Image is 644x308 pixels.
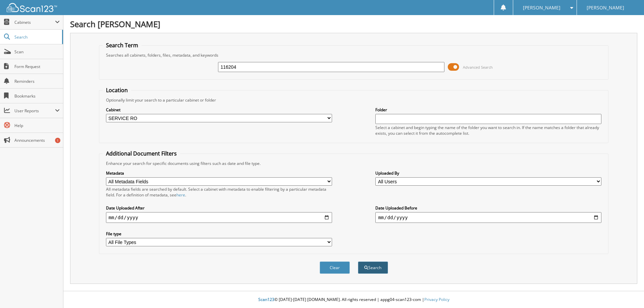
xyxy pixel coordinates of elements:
[106,107,332,113] label: Cabinet
[55,138,60,143] div: 1
[375,170,601,176] label: Uploaded By
[106,231,332,237] label: File type
[103,150,180,157] legend: Additional Document Filters
[103,97,605,103] div: Optionally limit your search to a particular cabinet or folder
[7,3,57,12] img: scan123-logo-white.svg
[14,123,60,128] span: Help
[14,137,60,143] span: Announcements
[63,292,644,308] div: © [DATE]-[DATE] [DOMAIN_NAME]. All rights reserved | appg04-scan123-com |
[176,192,185,198] a: here
[103,86,131,94] legend: Location
[106,205,332,211] label: Date Uploaded After
[358,261,388,274] button: Search
[14,78,60,84] span: Reminders
[14,49,60,55] span: Scan
[320,261,350,274] button: Clear
[375,107,601,113] label: Folder
[14,64,60,69] span: Form Request
[375,205,601,211] label: Date Uploaded Before
[258,297,274,302] span: Scan123
[103,161,605,166] div: Enhance your search for specific documents using filters such as date and file type.
[375,125,601,136] div: Select a cabinet and begin typing the name of the folder you want to search in. If the name match...
[610,276,644,308] iframe: Chat Widget
[14,34,59,40] span: Search
[103,42,142,49] legend: Search Term
[587,6,624,10] span: [PERSON_NAME]
[523,6,560,10] span: [PERSON_NAME]
[106,212,332,223] input: start
[463,65,493,70] span: Advanced Search
[70,18,637,29] h1: Search [PERSON_NAME]
[14,93,60,99] span: Bookmarks
[103,52,605,58] div: Searches all cabinets, folders, files, metadata, and keywords
[424,297,449,302] a: Privacy Policy
[106,186,332,198] div: All metadata fields are searched by default. Select a cabinet with metadata to enable filtering b...
[106,170,332,176] label: Metadata
[375,212,601,223] input: end
[14,19,55,25] span: Cabinets
[14,108,55,114] span: User Reports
